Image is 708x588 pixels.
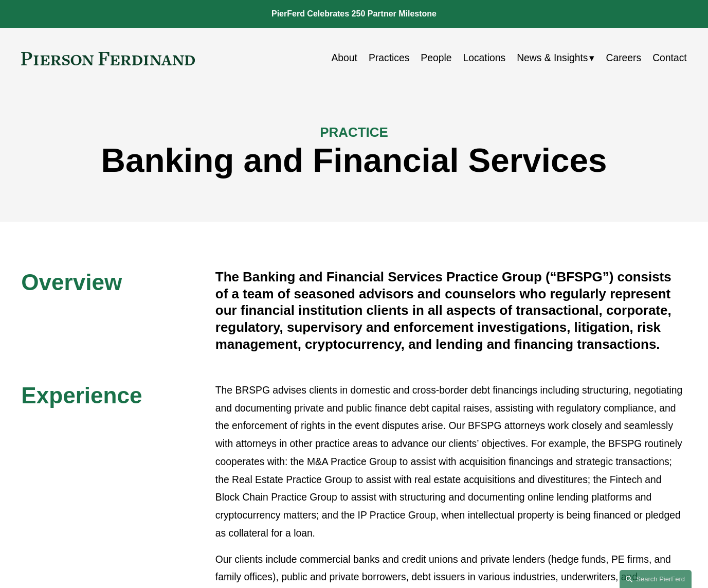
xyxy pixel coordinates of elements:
[21,141,686,180] h1: Banking and Financial Services
[332,48,357,68] a: About
[606,48,642,68] a: Careers
[21,270,122,295] span: Overview
[421,48,451,68] a: People
[369,48,409,68] a: Practices
[652,48,687,68] a: Contact
[21,383,142,408] span: Experience
[517,48,594,68] a: folder dropdown
[320,125,388,139] span: PRACTICE
[463,48,505,68] a: Locations
[517,49,588,67] span: News & Insights
[215,382,687,543] p: The BRSPG advises clients in domestic and cross-border debt financings including structuring, neg...
[215,269,687,353] h4: The Banking and Financial Services Practice Group (“BFSPG”) consists of a team of seasoned adviso...
[620,570,692,588] a: Search this site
